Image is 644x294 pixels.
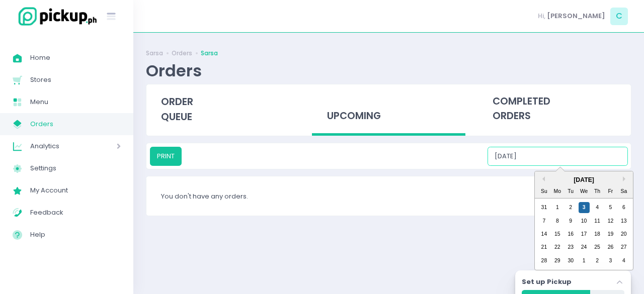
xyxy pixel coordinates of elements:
[522,277,572,287] label: Set up Pickup
[30,206,121,219] span: Feedback
[623,176,628,181] button: Next Month
[30,73,121,86] span: Stores
[161,95,193,124] span: order queue
[618,255,629,266] div: day-4
[610,8,628,25] span: C
[538,186,549,197] div: Su
[565,242,576,253] div: day-23
[538,242,549,253] div: day-21
[552,186,563,197] div: Mo
[579,229,590,240] div: day-17
[201,49,218,58] a: Sarsa
[146,49,163,58] a: Sarsa
[592,255,603,266] div: day-2
[146,176,631,216] div: You don't have any orders.
[552,255,563,266] div: day-29
[540,176,545,181] button: Previous Month
[565,216,576,227] div: day-9
[30,184,121,197] span: My Account
[605,229,616,240] div: day-19
[30,95,121,109] span: Menu
[565,186,576,197] div: Tu
[579,216,590,227] div: day-10
[592,216,603,227] div: day-11
[579,255,590,266] div: day-1
[592,242,603,253] div: day-25
[146,61,202,80] div: Orders
[13,6,98,27] img: logo
[312,84,465,136] div: upcoming
[30,140,88,153] span: Analytics
[565,202,576,213] div: day-2
[605,202,616,213] div: day-5
[150,147,182,166] button: PRINT
[579,242,590,253] div: day-24
[618,229,629,240] div: day-20
[538,202,549,213] div: day-31
[618,186,629,197] div: Sa
[538,11,545,21] span: Hi,
[618,242,629,253] div: day-27
[30,162,121,175] span: Settings
[605,255,616,266] div: day-3
[538,216,549,227] div: day-7
[579,202,590,213] div: day-3
[618,216,629,227] div: day-13
[552,229,563,240] div: day-15
[618,202,629,213] div: day-6
[592,229,603,240] div: day-18
[535,175,633,184] div: [DATE]
[552,202,563,213] div: day-1
[552,242,563,253] div: day-22
[605,242,616,253] div: day-26
[538,229,549,240] div: day-14
[579,186,590,197] div: We
[172,49,192,58] a: Orders
[565,255,576,266] div: day-30
[30,118,121,131] span: Orders
[605,186,616,197] div: Fr
[478,84,631,134] div: completed orders
[30,51,121,64] span: Home
[565,229,576,240] div: day-16
[592,186,603,197] div: Th
[605,216,616,227] div: day-12
[552,216,563,227] div: day-8
[592,202,603,213] div: day-4
[538,255,549,266] div: day-28
[537,201,630,267] div: month-2025-09
[30,228,121,241] span: Help
[547,11,605,21] span: [PERSON_NAME]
